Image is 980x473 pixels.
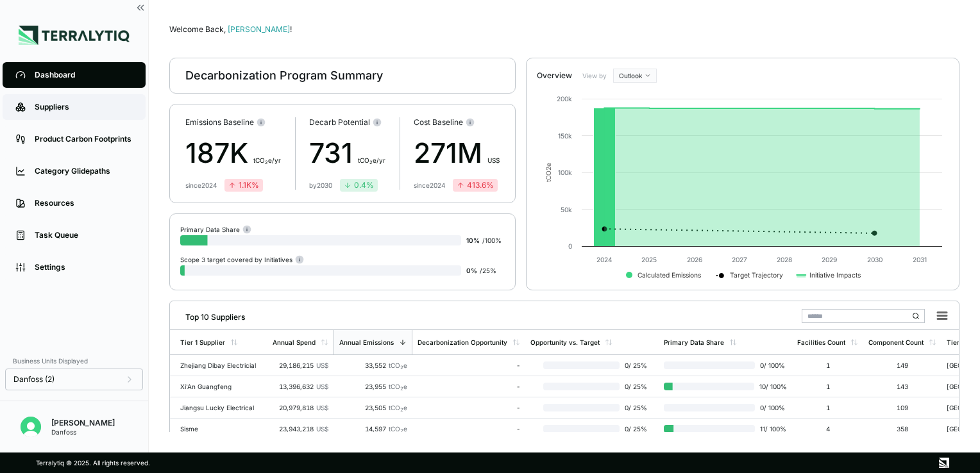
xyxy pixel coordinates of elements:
[797,383,858,390] div: 1
[180,425,262,433] div: Sisme
[620,425,654,433] span: 0 / 25 %
[414,117,500,128] div: Cost Baseline
[530,338,600,346] div: Opportunity vs. Target
[316,425,328,433] span: US$
[400,428,403,434] sub: 2
[868,404,936,411] div: 109
[596,256,612,263] text: 2024
[755,404,787,411] span: 0 / 100 %
[418,338,507,346] div: Decarbonization Opportunity
[309,133,385,174] div: 731
[369,160,373,165] sub: 2
[620,383,654,390] span: 0 / 25 %
[619,72,642,79] span: Outlook
[180,404,262,411] div: Jiangsu Lucky Electrical
[185,68,383,83] div: Decarbonization Program Summary
[358,156,385,164] span: t CO e/yr
[389,383,407,390] span: tCO e
[175,307,245,322] div: Top 10 Suppliers
[487,156,500,164] span: US$
[568,242,572,250] text: 0
[545,167,552,170] tspan: 2
[558,169,572,176] text: 100k
[457,180,494,190] div: 413.6 %
[180,361,262,369] div: Zhejiang Dibay Electricial
[273,383,328,390] div: 13,396,632
[5,353,143,369] div: Business Units Displayed
[687,256,702,263] text: 2026
[822,256,837,263] text: 2029
[732,256,747,263] text: 2027
[480,267,496,274] span: / 25 %
[290,24,292,34] span: !
[613,69,657,83] button: Outlook
[273,425,328,433] div: 23,943,218
[273,404,328,411] div: 20,979,818
[582,72,608,79] label: View by
[641,256,657,263] text: 2025
[557,95,572,103] text: 200k
[418,361,520,369] div: -
[180,254,304,264] div: Scope 3 target covered by Initiatives
[19,26,130,45] img: Logo
[273,338,316,346] div: Annual Spend
[273,361,328,369] div: 29,186,215
[185,181,217,189] div: since 2024
[316,404,328,411] span: US$
[620,361,654,369] span: 0 / 25 %
[754,383,787,390] span: 10 / 100 %
[339,383,407,390] div: 23,955
[868,425,936,433] div: 358
[344,180,374,190] div: 0.4 %
[755,361,787,369] span: 0 / 100 %
[339,404,407,411] div: 23,505
[913,256,927,263] text: 2031
[664,338,724,346] div: Primary Data Share
[339,361,407,369] div: 33,552
[809,271,861,279] text: Initiative Impacts
[309,181,332,189] div: by 2030
[21,417,41,437] img: Jean-Baptiste Vinot
[253,156,281,164] span: t CO e/yr
[180,383,262,390] div: Xi'An Guangfeng
[13,374,55,385] span: Danfoss (2)
[797,361,858,369] div: 1
[228,180,259,190] div: 1.1K %
[389,404,407,411] span: tCO e
[35,166,133,176] div: Category Glidepaths
[867,256,883,263] text: 2030
[35,230,133,240] div: Task Queue
[466,236,480,244] span: 10 %
[265,160,268,165] sub: 2
[868,338,924,346] div: Component Count
[418,383,520,390] div: -
[868,383,936,390] div: 143
[180,338,225,346] div: Tier 1 Supplier
[797,425,858,433] div: 4
[35,134,133,144] div: Product Carbon Footprints
[400,386,403,392] sub: 2
[730,271,783,279] text: Target Trajectory
[620,404,654,411] span: 0 / 25 %
[797,404,858,411] div: 1
[309,117,385,128] div: Decarb Potential
[185,133,281,174] div: 187K
[400,365,403,370] sub: 2
[51,428,115,436] div: Danfoss
[755,425,787,433] span: 11 / 100 %
[414,181,445,189] div: since 2024
[418,404,520,411] div: -
[418,425,520,433] div: -
[185,117,281,128] div: Emissions Baseline
[777,256,792,263] text: 2028
[389,425,407,433] span: tCO e
[316,361,328,369] span: US$
[316,383,328,390] span: US$
[15,411,46,442] button: Open user button
[35,70,133,80] div: Dashboard
[339,338,394,346] div: Annual Emissions
[558,132,572,140] text: 150k
[339,425,407,433] div: 14,597
[400,407,403,413] sub: 2
[868,361,936,369] div: 149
